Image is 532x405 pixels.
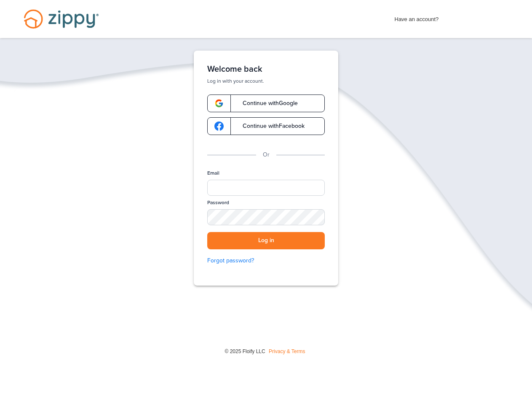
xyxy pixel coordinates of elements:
a: Privacy & Terms [269,348,305,354]
button: Log in [207,232,325,249]
p: Log in with your account. [207,78,325,84]
input: Password [207,209,325,225]
h1: Welcome back [207,64,325,74]
span: © 2025 Floify LLC [225,348,265,354]
a: Forgot password? [207,256,325,265]
a: google-logoContinue withGoogle [207,94,325,112]
span: Continue with Facebook [234,123,305,129]
label: Email [207,170,219,177]
span: Continue with Google [234,100,298,106]
p: Or [263,150,270,159]
img: google-logo [214,99,224,108]
a: google-logoContinue withFacebook [207,117,325,135]
input: Email [207,180,325,196]
img: google-logo [214,121,224,131]
span: Have an account? [395,11,439,24]
label: Password [207,199,229,206]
